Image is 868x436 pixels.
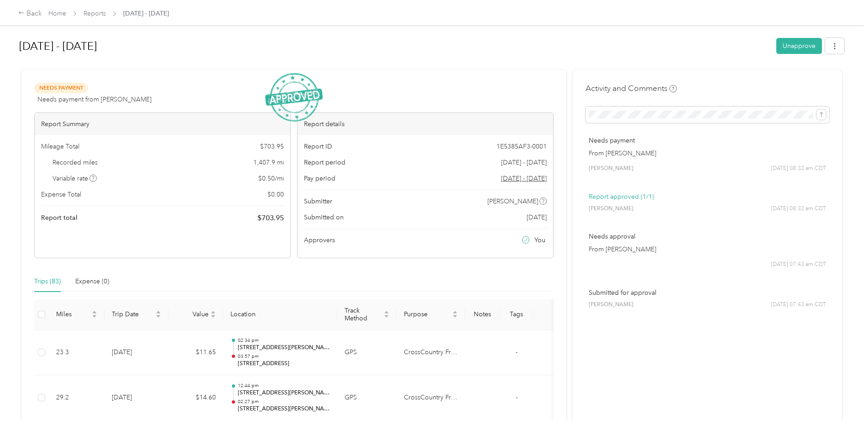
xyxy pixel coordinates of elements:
p: 12:44 pm [238,383,330,389]
span: Needs Payment [34,83,88,93]
span: Approvers [304,235,335,245]
span: Recorded miles [52,158,98,167]
div: Trips (83) [34,276,61,287]
span: caret-down [92,314,97,319]
span: - [516,348,518,356]
span: caret-down [156,314,161,319]
td: CrossCountry Freight Solutions [397,330,465,376]
td: GPS [337,375,397,421]
p: 02:27 pm [238,399,330,405]
th: Location [223,299,337,330]
p: Needs payment [589,136,826,145]
span: caret-up [384,309,389,315]
th: Value [168,299,223,330]
p: 03:57 pm [238,353,330,360]
span: Variable rate [52,174,97,183]
div: Report details [298,113,553,135]
span: [DATE] - [DATE] [123,9,169,18]
span: $ 0.50 / mi [258,174,284,183]
td: [DATE] [105,330,168,376]
img: ApprovedStamp [265,73,323,122]
span: You [534,235,545,245]
div: Expense (0) [75,276,109,287]
span: caret-down [210,314,216,319]
span: [PERSON_NAME] [589,205,633,213]
span: Trip Date [112,310,154,318]
span: 1,407.9 mi [253,158,284,167]
p: 02:34 pm [238,337,330,344]
p: Needs approval [589,232,826,241]
span: Miles [56,310,90,318]
th: Track Method [337,299,397,330]
td: CrossCountry Freight Solutions [397,375,465,421]
span: Needs payment from [PERSON_NAME] [37,95,152,104]
span: $ 703.95 [257,213,284,223]
td: 29.2 [49,375,105,421]
span: [PERSON_NAME] [589,165,633,173]
span: caret-up [210,309,216,315]
span: caret-up [92,309,97,315]
span: - [516,393,518,401]
iframe: Everlance-gr Chat Button Frame [817,385,868,436]
a: Reports [84,10,106,17]
td: [DATE] [105,375,168,421]
span: 1E5385AF3-0001 [497,142,547,151]
a: Home [48,10,66,17]
th: Tags [499,299,533,330]
span: caret-up [156,309,161,315]
span: Expense Total [41,190,81,199]
td: $14.60 [168,375,223,421]
th: Notes [465,299,499,330]
span: [DATE] 08:32 am CDT [771,165,826,173]
span: caret-down [452,314,458,319]
span: Report total [41,213,78,223]
th: Purpose [397,299,465,330]
span: Value [176,310,209,318]
p: [STREET_ADDRESS][PERSON_NAME] [238,389,330,397]
p: Submitted for approval [589,288,826,298]
p: [STREET_ADDRESS][PERSON_NAME] [238,344,330,352]
span: Submitted on [304,213,344,222]
td: $11.65 [168,330,223,376]
td: 23.3 [49,330,105,376]
th: Trip Date [105,299,168,330]
span: Submitter [304,197,332,206]
div: Back [18,8,42,19]
span: [DATE] 07:43 am CDT [771,301,826,309]
p: [STREET_ADDRESS][PERSON_NAME] [238,405,330,413]
span: [PERSON_NAME] [487,197,538,206]
span: [PERSON_NAME] [589,301,633,309]
span: [DATE] 07:43 am CDT [771,261,826,269]
span: Report ID [304,142,332,151]
span: Report period [304,158,345,167]
span: [DATE] 08:32 am CDT [771,205,826,213]
span: Purpose [404,310,450,318]
p: [STREET_ADDRESS] [238,360,330,368]
span: [DATE] [527,213,547,222]
span: caret-up [452,309,458,315]
span: [DATE] - [DATE] [501,158,547,167]
p: Report approved (1/1) [589,192,826,202]
span: caret-down [384,314,389,319]
h4: Activity and Comments [586,83,677,94]
span: $ 703.95 [260,142,284,151]
div: Report Summary [35,113,290,135]
span: Pay period [304,174,335,183]
span: Mileage Total [41,142,79,151]
th: Miles [49,299,105,330]
p: From [PERSON_NAME] [589,149,826,158]
p: From [PERSON_NAME] [589,245,826,254]
button: Unapprove [776,38,822,54]
span: Go to pay period [501,174,547,183]
span: $ 0.00 [267,190,284,199]
span: Track Method [345,307,382,322]
h1: Sep 1 - 30, 2025 [19,35,770,57]
td: GPS [337,330,397,376]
